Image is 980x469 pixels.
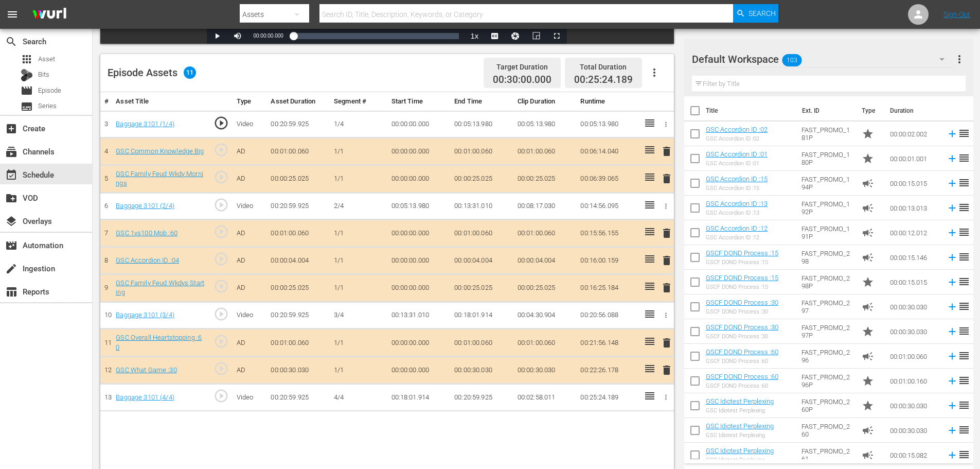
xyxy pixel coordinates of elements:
span: reorder [958,127,970,140]
svg: Add to Episode [947,326,958,337]
td: FAST_PROMO_298 [797,245,858,270]
button: Mute [227,28,248,44]
a: GSC Common Knowledge Big [116,147,204,155]
span: play_circle_outline [213,361,229,376]
span: Episode [21,84,33,97]
td: 00:00:04.004 [450,247,513,274]
td: AD [233,274,267,302]
span: delete [661,227,673,239]
td: 00:13:31.010 [450,193,513,220]
span: play_circle_outline [213,197,229,213]
a: GSCF DOND Process :60 [706,373,778,380]
span: Overlays [5,215,17,228]
span: Promo [862,152,874,165]
td: 00:00:12.012 [886,220,942,245]
td: 1/1 [330,357,387,384]
td: 00:01:00.060 [266,220,330,247]
span: play_circle_outline [213,169,229,185]
div: Total Duration [574,60,633,74]
button: Captions [485,28,505,44]
span: play_circle_outline [213,142,229,158]
span: Ad [862,350,874,362]
span: delete [661,172,673,185]
button: Picture-in-Picture [526,28,546,44]
svg: Add to Episode [947,202,958,214]
td: AD [233,138,267,165]
button: delete [661,253,673,268]
td: FAST_PROMO_180P [797,146,858,171]
td: 00:01:00.060 [450,138,513,165]
td: 00:00:30.030 [266,357,330,384]
td: 13 [100,384,112,411]
a: Baggage 3101 (1/4) [116,120,174,128]
td: 00:18:01.914 [450,302,513,329]
a: GSCF DOND Process :30 [706,299,778,306]
span: Series [21,100,33,113]
td: 00:00:30.030 [513,357,577,384]
span: Episode [38,85,61,96]
span: VOD [5,192,17,204]
svg: Add to Episode [947,252,958,263]
span: Ingestion [5,263,17,275]
td: 00:16:25.184 [576,274,639,302]
span: delete [661,337,673,349]
a: GSC Idiotest Perplexing [706,422,774,430]
td: 00:16:00.159 [576,247,639,274]
td: AD [233,329,267,357]
td: 4 [100,138,112,165]
svg: Add to Episode [947,227,958,238]
div: GSC Accordion ID :01 [706,160,768,167]
td: FAST_PROMO_181P [797,121,858,146]
td: 00:13:31.010 [387,302,451,329]
span: Promo [862,325,874,338]
th: Title [706,96,796,125]
td: 1/4 [330,111,387,138]
td: 00:05:13.980 [513,111,577,138]
td: 00:01:00.160 [886,369,942,393]
a: GSCF DOND Process :60 [706,348,778,356]
svg: Add to Episode [947,178,958,189]
span: reorder [958,251,970,263]
span: Search [5,36,17,48]
span: reorder [958,300,970,312]
td: 00:00:04.004 [266,247,330,274]
span: play_circle_outline [213,279,229,294]
th: Duration [884,96,946,125]
td: FAST_PROMO_260 [797,418,858,443]
button: delete [661,281,673,296]
td: 00:04:30.904 [513,302,577,329]
td: 00:06:14.040 [576,138,639,165]
td: 00:00:25.025 [450,165,513,193]
span: Automation [5,239,17,252]
td: 3/4 [330,302,387,329]
td: 00:00:00.000 [387,357,451,384]
td: 00:00:00.000 [387,329,451,357]
a: GSCF DOND Process :15 [706,274,778,282]
td: 00:00:00.000 [387,138,451,165]
span: reorder [958,350,970,362]
span: 11 [184,66,196,79]
span: Ad [862,251,874,264]
span: Promo [862,276,874,288]
th: Asset Duration [266,92,330,111]
td: 00:01:00.060 [513,138,577,165]
td: 00:20:56.088 [576,302,639,329]
td: AD [233,247,267,274]
span: menu [6,8,19,21]
span: 00:25:24.189 [574,74,633,85]
td: 1/1 [330,274,387,302]
button: Search [733,4,778,23]
span: Ad [862,227,874,239]
span: reorder [958,374,970,387]
td: 00:20:59.925 [266,384,330,411]
td: FAST_PROMO_298P [797,270,858,294]
a: Baggage 3101 (3/4) [116,311,174,319]
a: Baggage 3101 (4/4) [116,393,174,401]
th: Type [856,96,884,125]
td: 4/4 [330,384,387,411]
td: 00:18:01.914 [387,384,451,411]
svg: Add to Episode [947,128,958,140]
button: Fullscreen [546,28,567,44]
div: GSC Accordion ID :12 [706,234,768,241]
div: GSCF DOND Process :15 [706,259,778,266]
